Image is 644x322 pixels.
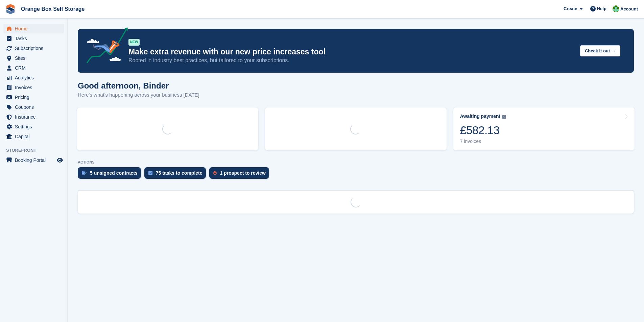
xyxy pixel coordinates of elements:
a: menu [3,24,64,33]
img: Binder Bhardwaj [613,5,619,12]
img: price-adjustments-announcement-icon-8257ccfd72463d97f412b2fc003d46551f7dbcb40ab6d574587a9cd5c0d94... [81,27,128,66]
span: Sites [15,53,55,63]
p: ACTIONS [78,160,634,165]
a: menu [3,102,64,112]
a: menu [3,112,64,122]
a: menu [3,155,64,165]
img: icon-info-grey-7440780725fd019a000dd9b08b2336e03edf1995a4989e88bcd33f0948082b44.svg [502,115,506,119]
button: Check it out → [580,45,620,56]
span: Coupons [15,102,55,112]
a: menu [3,73,64,82]
p: Here's what's happening across your business [DATE] [78,91,199,99]
a: 5 unsigned contracts [78,167,144,182]
span: Help [597,5,606,12]
span: CRM [15,63,55,73]
a: menu [3,63,64,73]
span: Tasks [15,34,55,43]
div: NEW [128,39,140,46]
p: Rooted in industry best practices, but tailored to your subscriptions. [128,57,575,64]
span: Capital [15,132,55,141]
span: Create [564,5,577,12]
a: menu [3,122,64,131]
div: Awaiting payment [460,114,501,119]
div: 1 prospect to review [220,170,266,176]
h1: Good afternoon, Binder [78,81,199,90]
a: 1 prospect to review [209,167,272,182]
img: task-75834270c22a3079a89374b754ae025e5fb1db73e45f91037f5363f120a921f8.svg [148,171,152,175]
span: Storefront [6,147,67,154]
a: menu [3,132,64,141]
span: Subscriptions [15,44,55,53]
span: Pricing [15,93,55,102]
span: Analytics [15,73,55,82]
a: Orange Box Self Storage [18,3,88,15]
a: menu [3,53,64,63]
a: Awaiting payment £582.13 7 invoices [453,107,635,150]
div: £582.13 [460,123,506,137]
a: menu [3,83,64,92]
a: menu [3,44,64,53]
img: stora-icon-8386f47178a22dfd0bd8f6a31ec36ba5ce8667c1dd55bd0f319d3a0aa187defe.svg [5,4,16,14]
a: 75 tasks to complete [144,167,209,182]
a: menu [3,34,64,43]
div: 5 unsigned contracts [90,170,138,176]
img: prospect-51fa495bee0391a8d652442698ab0144808aea92771e9ea1ae160a38d050c398.svg [213,171,217,175]
span: Account [620,6,638,13]
div: 7 invoices [460,139,506,144]
p: Make extra revenue with our new price increases tool [128,47,575,57]
a: menu [3,93,64,102]
span: Booking Portal [15,155,55,165]
a: Preview store [56,156,64,164]
span: Invoices [15,83,55,92]
img: contract_signature_icon-13c848040528278c33f63329250d36e43548de30e8caae1d1a13099fd9432cc5.svg [82,171,87,175]
span: Settings [15,122,55,131]
span: Insurance [15,112,55,122]
div: 75 tasks to complete [156,170,202,176]
span: Home [15,24,55,33]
